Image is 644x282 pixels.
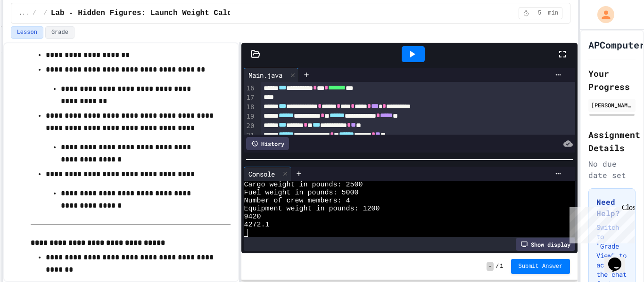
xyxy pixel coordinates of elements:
div: Main.java [244,68,299,82]
div: 18 [244,103,256,112]
span: Equipment weight in pounds: 1200 [244,205,380,213]
button: Grade [45,26,74,39]
div: Main.java [244,70,287,80]
iframe: chat widget [604,244,635,273]
div: Show display [516,238,575,251]
h2: Your Progress [588,67,636,93]
span: 4272.1 [244,221,269,229]
span: / [43,9,47,17]
div: History [246,137,289,150]
h3: Need Help? [596,196,627,219]
div: No due date set [588,158,636,181]
span: ... [19,9,29,17]
span: min [548,9,559,17]
span: Lab - Hidden Figures: Launch Weight Calculator [51,8,259,19]
button: Submit Answer [511,259,570,274]
span: / [33,9,36,17]
iframe: chat widget [566,203,635,243]
div: Chat with us now!Close [4,4,65,60]
span: Number of crew members: 4 [244,197,350,205]
span: / [495,263,499,270]
div: 16 [244,84,256,93]
h2: Assignment Details [588,128,636,154]
span: Submit Answer [519,263,563,270]
span: 5 [532,9,547,17]
span: Fuel weight in pounds: 5000 [244,189,358,197]
div: [PERSON_NAME] [591,101,633,109]
span: Cargo weight in pounds: 2500 [244,181,363,189]
div: 21 [244,131,256,140]
div: 17 [244,93,256,103]
div: Console [244,167,291,181]
span: 9420 [244,213,261,221]
div: 20 [244,121,256,131]
span: 1 [500,263,503,270]
div: 19 [244,112,256,121]
div: My Account [587,4,617,25]
span: - [487,262,494,271]
button: Lesson [11,26,43,39]
div: Console [244,169,280,179]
